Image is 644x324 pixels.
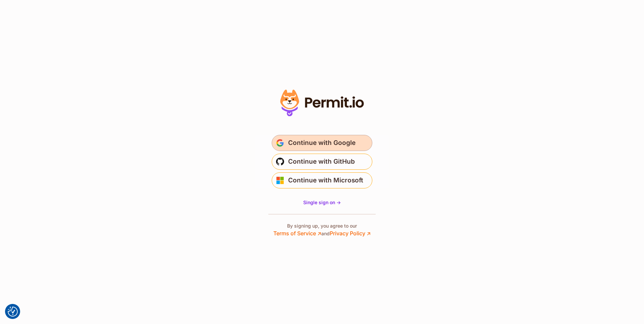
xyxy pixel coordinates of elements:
button: Continue with GitHub [272,154,372,170]
img: Revisit consent button [8,307,18,317]
span: Continue with GitHub [288,156,355,167]
button: Continue with Google [272,135,372,151]
a: Privacy Policy ↗ [330,230,371,237]
a: Terms of Service ↗ [273,230,321,237]
p: By signing up, you agree to our and [273,223,371,237]
span: Continue with Microsoft [288,175,363,186]
span: Continue with Google [288,138,356,148]
span: Single sign on -> [303,199,341,205]
button: Consent Preferences [8,307,18,317]
a: Single sign on -> [303,199,341,206]
button: Continue with Microsoft [272,172,372,188]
